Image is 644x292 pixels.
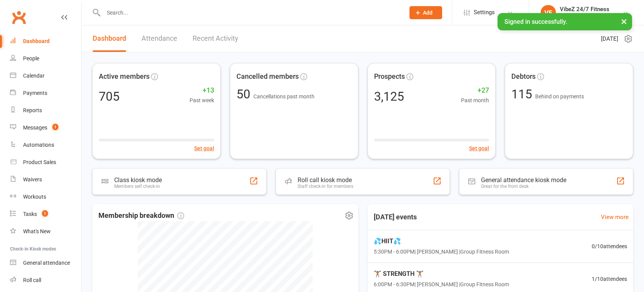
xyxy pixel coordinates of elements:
[10,154,81,171] a: Product Sales
[423,10,433,16] span: Add
[535,93,584,100] span: Behind on payments
[42,210,48,217] span: 1
[99,71,150,82] span: Active members
[23,90,47,96] div: Payments
[374,269,509,279] span: 🏋🏽 STRENGTH 🏋🏽
[511,87,535,101] span: 115
[409,6,442,19] button: Add
[374,90,404,103] div: 3,125
[10,136,81,154] a: Automations
[23,228,51,234] div: What's New
[374,71,405,82] span: Prospects
[23,73,45,79] div: Calendar
[10,85,81,102] a: Payments
[99,90,120,103] div: 705
[10,33,81,50] a: Dashboard
[23,211,37,217] div: Tasks
[23,55,39,61] div: People
[560,6,609,13] div: VibeZ 24/7 Fitness
[461,96,489,105] span: Past month
[193,25,238,52] a: Recent Activity
[10,223,81,240] a: What's New
[10,50,81,67] a: People
[253,93,315,100] span: Cancellations past month
[194,144,214,153] button: Set goal
[469,144,489,153] button: Set goal
[23,107,42,113] div: Reports
[98,210,184,221] span: Membership breakdown
[368,210,423,224] h3: [DATE] events
[236,71,299,82] span: Cancelled members
[10,119,81,136] a: Messages 1
[114,184,162,189] div: Members self check-in
[10,206,81,223] a: Tasks 1
[560,13,609,20] div: VibeZ 24/7 Fitness
[617,13,631,30] button: ×
[23,277,41,283] div: Roll call
[9,8,28,27] a: Clubworx
[190,85,214,96] span: +13
[374,247,509,256] span: 5:30PM - 6:00PM | [PERSON_NAME] | Group Fitness Room
[10,67,81,85] a: Calendar
[236,87,253,101] span: 50
[23,176,42,182] div: Waivers
[592,275,627,283] span: 1 / 10 attendees
[52,124,58,130] span: 1
[23,159,56,165] div: Product Sales
[474,4,495,21] span: Settings
[10,102,81,119] a: Reports
[481,184,566,189] div: Great for the front desk
[10,171,81,188] a: Waivers
[511,71,536,82] span: Debtors
[298,184,353,189] div: Staff check-in for members
[10,254,81,272] a: General attendance kiosk mode
[481,176,566,184] div: General attendance kiosk mode
[10,272,81,289] a: Roll call
[592,242,627,251] span: 0 / 10 attendees
[541,5,556,20] div: VF
[23,194,46,200] div: Workouts
[374,236,509,246] span: 💦HIIT💦
[504,18,567,25] span: Signed in successfully.
[141,25,177,52] a: Attendance
[114,176,162,184] div: Class kiosk mode
[374,280,509,289] span: 6:00PM - 6:30PM | [PERSON_NAME] | Group Fitness Room
[23,38,50,44] div: Dashboard
[101,7,399,18] input: Search...
[23,124,47,131] div: Messages
[601,34,618,43] span: [DATE]
[190,96,214,105] span: Past week
[461,85,489,96] span: +27
[601,212,629,222] a: View more
[10,188,81,206] a: Workouts
[23,142,54,148] div: Automations
[23,260,70,266] div: General attendance
[298,176,353,184] div: Roll call kiosk mode
[93,25,126,52] a: Dashboard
